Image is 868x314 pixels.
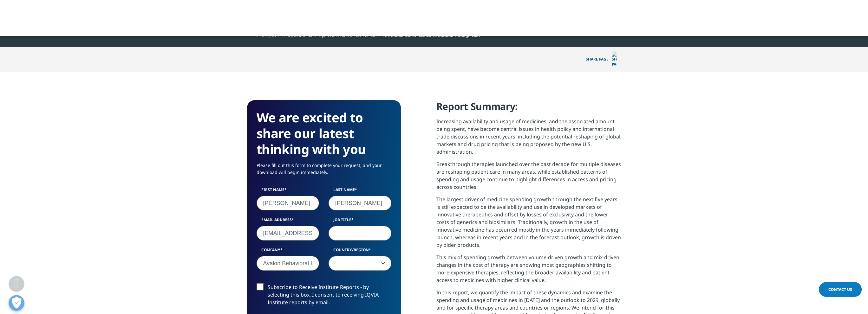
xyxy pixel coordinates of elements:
label: Last Name [329,187,391,196]
p: This mix of spending growth between volume-driven growth and mix-driven changes in the cost of th... [436,253,621,289]
label: Job Title [329,217,391,226]
h4: Report Summary: [436,100,621,118]
h3: We are excited to share our latest thinking with you [257,110,391,157]
label: First Name [257,187,319,196]
span: Contact Us [828,287,852,292]
p: Share PAGE [581,47,621,72]
p: Please fill out this form to complete your request, and your download will begin immediately. [257,162,391,181]
img: Share PAGE [612,52,617,67]
label: Company [257,247,319,256]
button: Share PAGEShare PAGE [581,47,621,72]
button: Open Preferences [9,295,24,311]
label: Email Address [257,217,319,226]
label: Country/Region [329,247,391,256]
a: Contact Us [819,282,862,297]
p: Increasing availability and usage of medicines, and the associated amount being spent, have becom... [436,118,621,160]
p: The largest driver of medicine spending growth through the next five years is still expected to b... [436,195,621,253]
p: Breakthrough therapies launched over the past decade for multiple diseases are reshaping patient ... [436,160,621,195]
label: Subscribe to Receive Institute Reports - by selecting this box, I consent to receiving IQVIA Inst... [257,283,391,310]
